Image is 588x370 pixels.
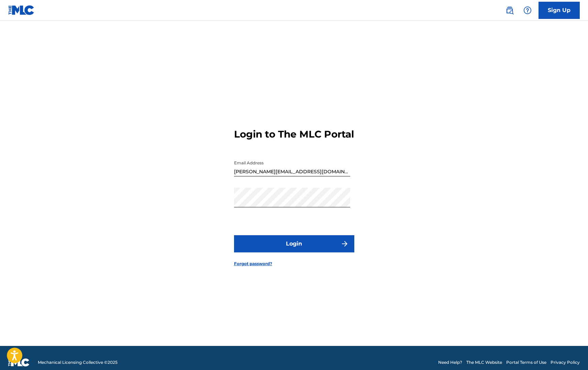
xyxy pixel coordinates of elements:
[8,358,30,367] img: logo
[551,359,580,366] a: Privacy Policy
[8,5,35,15] img: MLC Logo
[503,3,517,17] a: Public Search
[234,261,272,267] a: Forgot password?
[523,6,532,14] img: help
[341,240,349,248] img: f7272a7cc735f4ea7f67.svg
[234,128,354,140] h3: Login to The MLC Portal
[466,359,502,366] a: The MLC Website
[438,359,462,366] a: Need Help?
[539,2,580,19] a: Sign Up
[38,359,118,366] span: Mechanical Licensing Collective © 2025
[521,3,534,17] div: Help
[506,6,514,14] img: search
[506,359,546,366] a: Portal Terms of Use
[234,235,354,252] button: Login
